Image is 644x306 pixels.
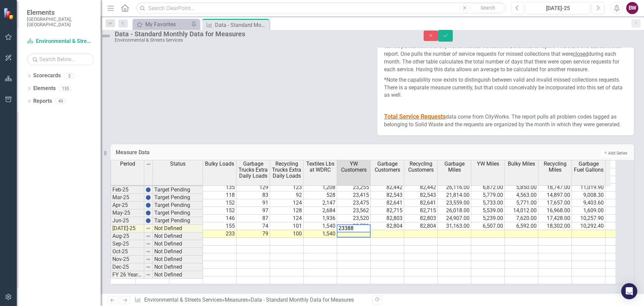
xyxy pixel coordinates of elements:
[384,113,446,120] span: Total Service Requests
[371,215,404,222] td: 82,803
[146,257,151,262] img: 8DAGhfEEPCf229AAAAAElFTkSuQmCC
[471,184,505,191] td: 6,872.00
[203,184,236,191] td: 135
[3,8,15,19] img: ClearPoint Strategy
[203,207,236,215] td: 152
[146,218,151,223] img: BgCOk07PiH71IgAAAABJRU5ErkJggg==
[153,232,203,240] td: Not Defined
[481,5,495,10] span: Search
[573,161,604,173] span: Garbage Fuel Gallons
[111,217,144,225] td: Jun-25
[626,2,638,14] button: BW
[270,199,304,207] td: 124
[153,256,203,263] td: Not Defined
[371,191,404,199] td: 82,543
[251,297,354,303] div: Data - Standard Monthly Data for Measures
[270,222,304,230] td: 101
[538,207,572,215] td: 16,968.00
[505,199,538,207] td: 5,771.00
[203,222,236,230] td: 155
[33,72,61,80] a: Scorecards
[438,199,471,207] td: 23,559.00
[337,191,371,199] td: 23,415
[146,162,151,167] img: 8DAGhfEEPCf229AAAAAElFTkSuQmCC
[270,191,304,199] td: 92
[146,203,151,208] img: BgCOk07PiH71IgAAAABJRU5ErkJggg==
[33,85,56,92] a: Elements
[304,199,337,207] td: 2,147
[572,222,605,230] td: 10,292.40
[540,161,570,173] span: Recycling Miles
[439,161,470,173] span: Garbage Miles
[64,73,75,79] div: 2
[205,161,234,167] span: Bulky Loads
[471,3,504,13] button: Search
[115,38,410,43] div: Environmental & Streets Services
[526,2,590,14] button: [DATE]-25
[372,161,402,173] span: Garbage Customers
[505,184,538,191] td: 5,850.00
[338,161,369,173] span: YW Customers
[538,191,572,199] td: 14,897.00
[153,209,203,217] td: Target Pending
[236,215,270,222] td: 87
[146,241,151,247] img: 8DAGhfEEPCf229AAAAAElFTkSuQmCC
[146,249,151,254] img: 8DAGhfEEPCf229AAAAAElFTkSuQmCC
[111,271,144,279] td: FY 26 Year End
[572,184,605,191] td: 11,019.90
[572,191,605,199] td: 9,008.30
[153,240,203,248] td: Not Defined
[508,161,535,167] span: Bulky Miles
[337,199,371,207] td: 23,475
[404,184,438,191] td: 82,442
[153,263,203,271] td: Not Defined
[605,191,639,199] td: 2,741.40
[601,150,629,157] button: Add Series
[605,222,639,230] td: 2,908.00
[111,209,144,217] td: May-25
[111,256,144,263] td: Nov-25
[605,215,639,222] td: 2,406.60
[371,184,404,191] td: 82,442
[270,207,304,215] td: 128
[203,215,236,222] td: 146
[304,191,337,199] td: 528
[153,271,203,279] td: Not Defined
[146,195,151,200] img: BgCOk07PiH71IgAAAABJRU5ErkJggg==
[572,207,605,215] td: 1,609.00
[605,199,639,207] td: 2,806.90
[55,98,66,104] div: 40
[406,161,436,173] span: Recycling Customers
[572,215,605,222] td: 10,257.90
[505,215,538,222] td: 7,620.00
[146,187,151,192] img: BgCOk07PiH71IgAAAABJRU5ErkJggg==
[471,215,505,222] td: 5,239.00
[438,215,471,222] td: 24,907.00
[404,215,438,222] td: 82,803
[153,186,203,194] td: Target Pending
[305,161,335,173] span: Textiles Lbs at WDRC
[371,199,404,207] td: 82,641
[134,20,190,29] a: My Favorites
[404,207,438,215] td: 82,715
[146,226,151,231] img: 8DAGhfEEPCf229AAAAAElFTkSuQmCC
[27,8,94,16] span: Elements
[111,248,144,256] td: Oct-25
[304,230,337,238] td: 1,540
[145,20,190,29] div: My Favorites
[538,199,572,207] td: 17,657.00
[538,215,572,222] td: 17,428.00
[384,111,627,129] p: data come from CityWorks. The report pulls all problem codes tagged as belonging to Solid Waste a...
[203,191,236,199] td: 118
[605,184,639,191] td: 3,404.90
[270,230,304,238] td: 100
[270,184,304,191] td: 123
[153,248,203,256] td: Not Defined
[236,199,270,207] td: 91
[153,194,203,202] td: Target Pending
[236,207,270,215] td: 97
[120,161,135,167] span: Period
[111,263,144,271] td: Dec-25
[505,191,538,199] td: 4,563.00
[337,222,371,230] td: 23,501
